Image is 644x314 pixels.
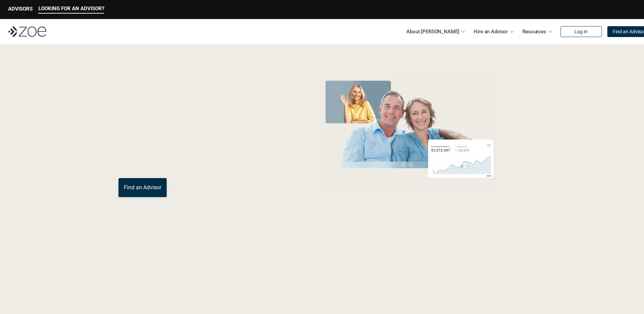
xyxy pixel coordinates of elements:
p: Hire an Advisor [474,27,508,37]
em: The information in the visuals above is for illustrative purposes only and does not represent an ... [315,192,504,196]
p: You deserve an advisor you can trust. [PERSON_NAME], hire, and invest with vetted, fiduciary, fin... [118,154,294,170]
p: Loremipsum: *DolOrsi Ametconsecte adi Eli Seddoeius tem inc utlaboreet. Dol 6671 MagNaal Enimadmi... [16,284,628,308]
p: Log In [574,29,588,35]
span: with a Financial Advisor [118,98,256,147]
span: Grow Your Wealth [118,75,270,101]
img: Zoe Financial Hero Image [319,77,500,188]
p: ADVISORS [8,6,33,12]
p: LOOKING FOR AN ADVISOR? [38,5,104,12]
p: Find an Advisor [124,184,161,191]
p: Resources [522,27,546,37]
p: About [PERSON_NAME] [406,27,459,37]
a: Log In [560,26,602,37]
a: Find an Advisor [118,178,167,197]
